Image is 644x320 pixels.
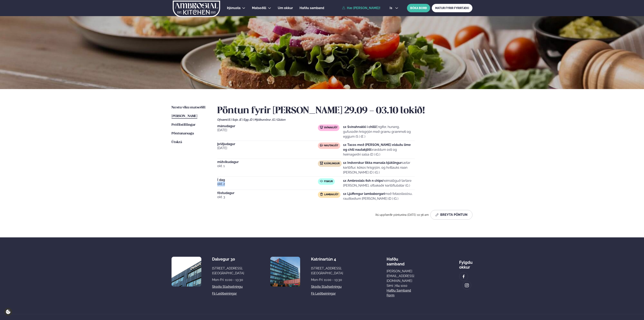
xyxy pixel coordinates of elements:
[172,140,182,144] span: Útskrá
[228,118,239,121] span: (S ) Soja ,
[217,160,318,164] span: miðvikudagur
[324,126,337,129] span: Svínakjöt
[217,118,472,121] div: Ofnæmi:
[239,118,250,121] span: (E ) Egg ,
[217,146,318,151] span: [DATE]
[320,144,323,147] img: beef.svg
[300,6,324,10] span: Hafðu samband
[311,284,342,289] a: Skoða staðsetningu
[387,288,415,298] a: Hafðu samband form
[459,272,468,281] a: image alt
[324,180,333,183] span: Fiskur
[4,308,12,316] a: Cookie settings
[343,160,415,175] p: sætar kartöflur, kókos hrísgrjón, og hvítlauks naan [PERSON_NAME] (D ) (G )
[343,191,415,201] p: með fetaostasósu, rauðbeðum [PERSON_NAME] (D ) (G )
[212,266,244,276] div: [STREET_ADDRESS], [GEOGRAPHIC_DATA]
[227,6,240,10] span: Þjónusta
[172,1,221,17] img: logo
[324,144,338,147] span: Nautakjöt
[278,6,293,10] span: Um okkur
[387,254,405,266] span: Hafðu samband
[172,106,206,109] span: Næstu viku matseðill
[278,6,293,10] a: Um okkur
[172,114,197,119] a: [PERSON_NAME]
[252,6,266,10] span: Matseðill
[172,140,182,145] a: Útskrá
[324,162,340,165] span: Kjúklingur
[343,125,415,139] p: Engifer, hunang, gufusoðin hrísgrjón með grænu grænmeti og eggjum (S ) (E )
[217,182,318,186] span: okt. 2
[430,210,472,220] button: Breyta Pöntun
[212,284,243,289] a: Skoða staðsetningu
[311,266,343,276] div: [STREET_ADDRESS], [GEOGRAPHIC_DATA]
[217,164,318,168] span: okt. 1
[311,257,343,262] div: Katrínartún 4
[407,4,430,12] button: BÓKA BORÐ
[252,6,266,10] a: Matseðill
[217,125,318,128] span: mánudagur
[386,6,402,10] button: is
[272,118,286,121] span: (G ) Glúten
[172,123,196,127] span: Prófílstillingar
[387,283,415,288] p: Sími: 784 1010
[343,125,376,129] strong: 1x Svínahnakki í chilli
[172,114,197,118] span: [PERSON_NAME]
[217,178,318,182] span: Í dag
[300,6,324,10] a: Hafðu samband
[343,142,415,157] p: bræddum osti og heimagerðri salsa (D ) (G )
[212,291,237,296] a: Fá leiðbeiningar
[212,257,244,262] div: Dalvegur 30
[390,6,393,10] span: is
[387,269,415,283] a: [PERSON_NAME][EMAIL_ADDRESS][DOMAIN_NAME]
[320,180,323,183] img: fish.svg
[461,274,466,279] img: image alt
[343,179,383,183] strong: 1x Ambrosials fish n chips
[217,105,472,116] h2: Pöntun fyrir [PERSON_NAME] 29.09 - 03.10 lokið!
[311,277,343,282] div: Mon-Fri: 11:00 - 13:30
[465,283,469,288] img: image alt
[217,191,318,195] span: föstudagur
[343,143,411,152] strong: 1x Tacos með [PERSON_NAME] elduðu lime og chili nautakjöti
[459,257,472,270] div: Fylgdu okkur
[343,192,385,196] strong: 1x Ljúffengur lambaborgari
[320,162,323,165] img: chicken.svg
[217,142,318,146] span: þriðjudagur
[217,128,318,133] span: [DATE]
[320,193,323,196] img: Lamb.svg
[172,132,194,135] span: Pöntunarsaga
[227,6,240,10] a: Þjónusta
[311,291,336,296] a: Fá leiðbeiningar
[172,123,196,127] a: Prófílstillingar
[172,257,201,287] img: image alt
[172,105,206,110] a: Næstu viku matseðill
[432,4,472,12] a: MATUR FYRIR FYRIRTÆKI
[342,6,380,10] a: Hæ [PERSON_NAME]!
[376,213,429,216] span: Þú uppfærðir pöntunina [DATE] 10:36 am
[217,195,318,199] span: okt. 3
[343,161,402,165] strong: 1x Indverskur tikka marsala kjúklingur
[463,281,471,290] a: image alt
[324,193,338,196] span: Lambakjöt
[212,277,244,282] div: Mon-Fri: 11:00 - 13:30
[343,178,415,188] p: heimalöguð tartare [PERSON_NAME], ofbakaðir kartöflubátar (G )
[172,131,194,136] a: Pöntunarsaga
[320,126,323,129] img: pork.svg
[250,118,272,121] span: (D ) Mjólkurvörur ,
[270,257,300,287] img: image alt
